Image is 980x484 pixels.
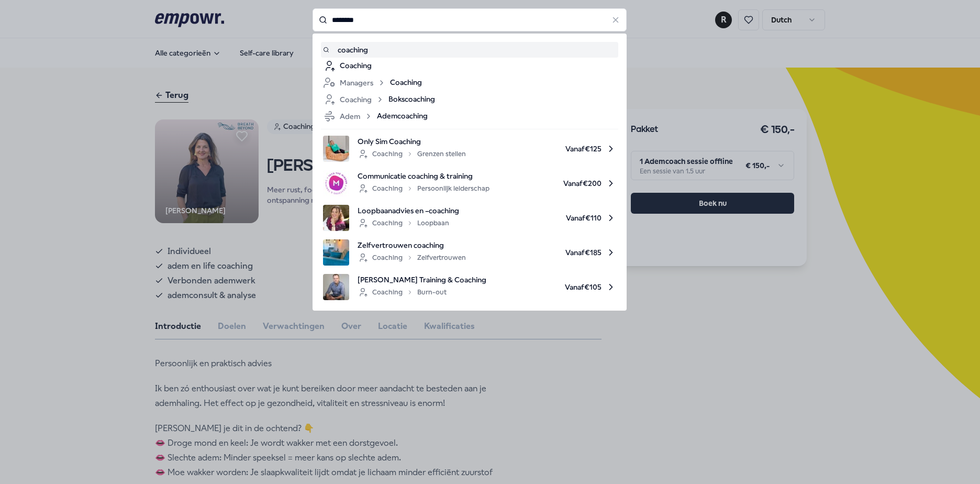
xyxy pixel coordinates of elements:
span: Loopbaanadvies en –coaching [358,205,459,216]
div: Coaching Loopbaan [358,217,449,229]
a: Coaching [323,60,616,72]
div: Coaching Persoonlijk leiderschap [358,182,489,195]
a: product imageLoopbaanadvies en –coachingCoachingLoopbaanVanaf€110 [323,205,616,231]
div: Managers [323,76,386,89]
div: Adem [323,110,373,123]
span: Vanaf € 185 [474,239,616,266]
a: product imageCommunicatie coaching & trainingCoachingPersoonlijk leiderschapVanaf€200 [323,170,616,196]
a: product imageZelfvertrouwen coachingCoachingZelfvertrouwenVanaf€185 [323,239,616,266]
div: Coaching Burn-out [358,286,447,299]
img: product image [323,274,349,300]
a: product imageOnly Sim CoachingCoachingGrenzen stellenVanaf€125 [323,136,616,162]
span: Bokscoaching [388,93,435,106]
a: product image[PERSON_NAME] Training & CoachingCoachingBurn-outVanaf€105 [323,274,616,300]
a: AdemAdemcoaching [323,110,616,123]
span: Vanaf € 105 [495,274,616,300]
span: Ademcoaching [377,110,428,123]
span: Vanaf € 110 [467,205,616,231]
div: Coaching [323,93,384,106]
img: product image [323,170,349,196]
input: Search for products, categories or subcategories [313,8,627,31]
span: Coaching [390,76,422,89]
img: product image [323,136,349,162]
a: ManagersCoaching [323,76,616,89]
a: coaching [323,44,616,56]
img: product image [323,239,349,266]
div: Coaching Grenzen stellen [358,148,466,160]
span: Communicatie coaching & training [358,170,489,182]
a: CoachingBokscoaching [323,93,616,106]
img: product image [323,205,349,231]
div: Coaching [340,60,616,72]
span: Only Sim Coaching [358,136,466,147]
div: Coaching Zelfvertrouwen [358,251,466,264]
span: [PERSON_NAME] Training & Coaching [358,274,486,285]
span: Vanaf € 200 [498,170,616,196]
span: Zelfvertrouwen coaching [358,239,466,251]
span: Vanaf € 125 [474,136,616,162]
